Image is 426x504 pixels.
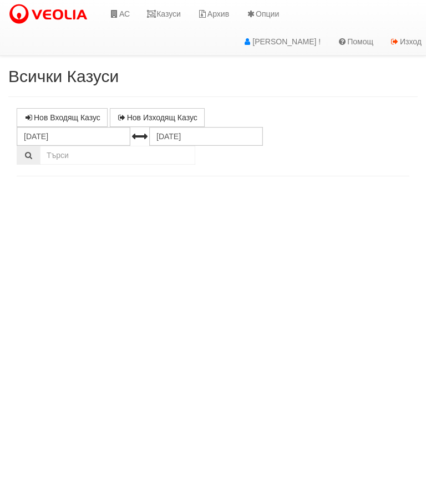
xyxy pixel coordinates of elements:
[40,146,195,165] input: Търсене по Идентификатор, Бл/Вх/Ап, Тип, Описание, Моб. Номер, Имейл, Файл, Коментар,
[329,28,382,55] a: Помощ
[8,67,418,85] h2: Всички Казуси
[234,28,329,55] a: [PERSON_NAME] !
[110,108,205,127] a: Нов Изходящ Казус
[17,108,108,127] a: Нов Входящ Казус
[8,3,93,26] img: VeoliaLogo.png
